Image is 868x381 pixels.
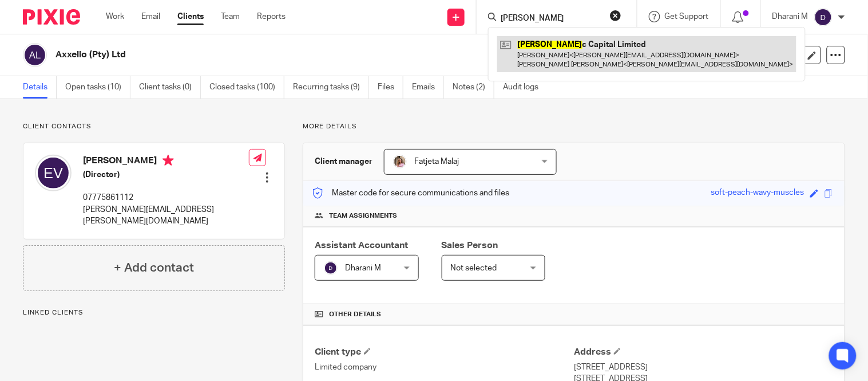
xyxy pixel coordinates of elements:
button: Clear [610,10,621,21]
span: Dharani M [345,264,381,272]
span: Other details [329,310,381,319]
p: Master code for secure communications and files [312,187,509,199]
span: Assistant Accountant [315,241,408,250]
input: Search [500,14,603,24]
h4: Client type [315,346,574,358]
span: Team assignments [329,211,397,221]
span: Not selected [451,264,497,272]
p: [PERSON_NAME][EMAIL_ADDRESS][PERSON_NAME][DOMAIN_NAME] [83,204,249,227]
a: Client tasks (0) [139,76,201,99]
p: Client contacts [23,122,285,131]
h5: (Director) [83,169,249,180]
img: svg%3E [23,43,47,67]
h3: Client manager [315,156,372,167]
h2: Axxello (Pty) Ltd [56,49,562,61]
a: Team [221,11,240,22]
p: 07775861112 [83,192,249,203]
span: Fatjeta Malaj [414,158,459,166]
a: Reports [257,11,286,22]
img: svg%3E [324,261,338,275]
i: Primary [162,155,174,166]
span: Sales Person [442,241,498,250]
h4: Address [574,346,833,358]
h4: + Add contact [114,259,194,277]
a: Details [23,76,57,99]
img: svg%3E [35,155,72,191]
img: Pixie [23,9,80,25]
a: Recurring tasks (9) [293,76,369,99]
a: Emails [412,76,444,99]
p: Dharani M [772,11,808,22]
p: Linked clients [23,308,285,317]
h4: [PERSON_NAME] [83,155,249,169]
a: Files [378,76,403,99]
img: svg%3E [814,8,833,26]
span: Get Support [665,13,709,21]
img: MicrosoftTeams-image%20(5).png [393,155,407,168]
div: soft-peach-wavy-muscles [711,187,804,200]
a: Email [141,11,160,22]
a: Clients [177,11,204,22]
a: Notes (2) [453,76,494,99]
p: [STREET_ADDRESS] [574,362,833,373]
a: Closed tasks (100) [209,76,284,99]
a: Open tasks (10) [65,76,130,99]
a: Work [106,11,124,22]
a: Audit logs [503,76,547,99]
p: More details [303,122,845,131]
p: Limited company [315,362,574,373]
